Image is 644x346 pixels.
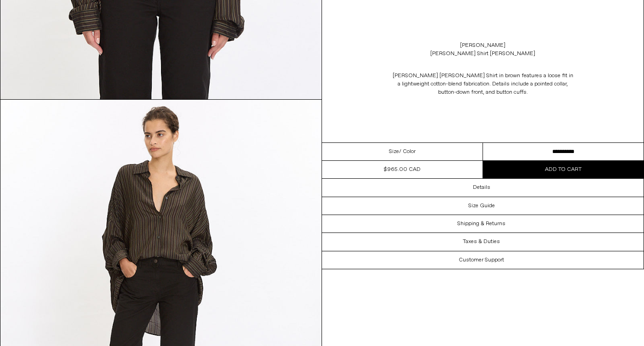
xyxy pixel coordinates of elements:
h3: Customer Support [459,257,504,263]
p: [PERSON_NAME] [PERSON_NAME] Shirt in brown features a loose fit in a lightweight cotton-blend fab... [391,67,575,101]
button: Add to cart [483,161,644,178]
h3: Shipping & Returns [457,221,505,227]
div: [PERSON_NAME] Shirt [PERSON_NAME] [430,50,535,58]
span: / Color [399,147,416,156]
div: $965.00 CAD [384,165,421,174]
h3: Taxes & Duties [463,238,500,245]
h3: Size Guide [468,203,495,209]
h3: Details [473,184,490,191]
span: Size [389,147,399,156]
a: [PERSON_NAME] [460,41,505,50]
span: Add to cart [545,166,582,173]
